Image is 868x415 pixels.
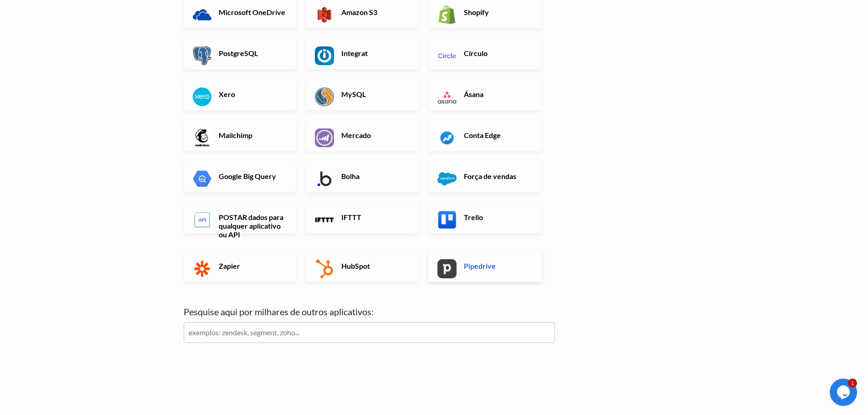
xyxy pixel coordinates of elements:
img: Aplicativo e API do Circle [437,46,457,66]
img: Aplicativo e API do Xero [193,87,212,107]
img: Aplicativo e API MySQL [315,87,334,107]
a: POSTAR dados para qualquer aplicativo ou API [184,201,297,233]
a: IFTTT [306,201,419,233]
font: Xero [219,90,235,98]
img: Aplicativo e API do Microsoft OneDrive [193,5,212,25]
font: Ásana [464,90,483,98]
font: PostgreSQL [219,49,258,57]
img: Aplicativo e API do Shopify [437,5,457,25]
img: Aplicativo e API Integromat [315,46,334,66]
img: Aplicativo e API do Salesforce [437,169,457,189]
img: Aplicativo e API do Trello [437,210,457,230]
a: Mercado [306,119,419,151]
img: Aplicativo e API do Google Big Query [193,169,212,189]
a: Força de vendas [428,160,542,192]
font: Bolha [341,172,360,180]
font: POSTAR dados para qualquer aplicativo ou API [219,213,283,239]
font: Força de vendas [464,172,516,180]
input: exemplos: zendesk, segment, zoho... [184,322,555,343]
font: Círculo [464,49,488,57]
font: Pipedrive [464,261,496,270]
a: Pipedrive [428,250,542,282]
font: Trello [464,213,483,221]
font: Google Big Query [219,172,276,180]
img: Aplicativo e API do Mailchimp [193,128,212,148]
font: HubSpot [341,261,370,270]
img: Aplicativo e API Zapier [193,259,212,278]
a: Bolha [306,160,419,192]
a: Trello [428,201,542,233]
img: Aplicativo e API PostgreSQL [193,46,212,66]
a: Integrat [306,37,419,69]
a: MySQL [306,78,419,110]
img: Aplicativo e API do Marketo [315,128,334,148]
img: Aplicativo e API AccountEdge [437,128,457,148]
a: Zapier [184,250,297,282]
font: MySQL [341,90,366,98]
img: Aplicativo e API do HubSpot [315,259,334,278]
img: Aplicativo e API do Amazon S3 [315,5,334,25]
font: Zapier [219,261,240,270]
font: Microsoft OneDrive [219,8,285,16]
img: Aplicativo e API do Pipedrive [437,259,457,278]
a: HubSpot [306,250,419,282]
a: Mailchimp [184,119,297,151]
font: Mercado [341,131,371,139]
font: IFTTT [341,213,361,221]
img: Aplicativo e API Bubble [315,169,334,189]
img: Dados POST para qualquer aplicativo ou API Aplicativo e API [193,210,212,230]
a: Ásana [428,78,542,110]
a: Círculo [428,37,542,69]
font: Amazon S3 [341,8,377,16]
a: PostgreSQL [184,37,297,69]
font: Integrat [341,49,368,57]
a: Google Big Query [184,160,297,192]
font: Shopify [464,8,489,16]
img: Aplicativo e API IFTTT [315,210,334,230]
a: Conta Edge [428,119,542,151]
a: Xero [184,78,297,110]
font: Conta Edge [464,131,501,139]
font: Pesquise aqui por milhares de outros aplicativos: [184,306,374,317]
iframe: widget de bate-papo [830,379,859,406]
img: Aplicativo e API Asana [437,87,457,107]
font: Mailchimp [219,131,252,139]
